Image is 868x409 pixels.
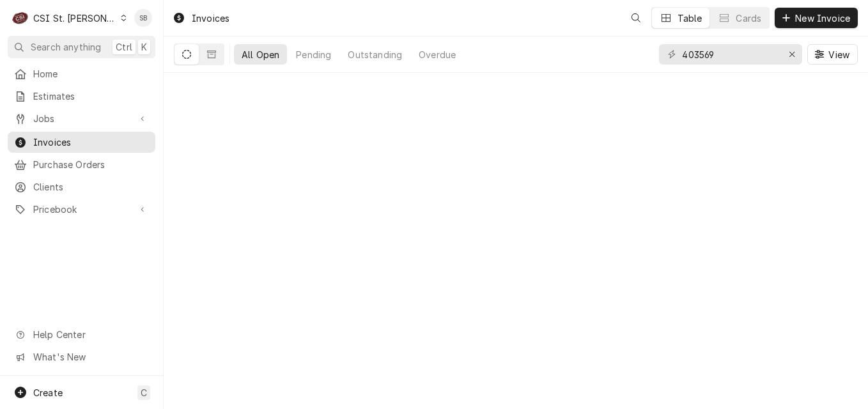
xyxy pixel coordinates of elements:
[242,48,279,61] div: All Open
[348,48,402,61] div: Outstanding
[33,350,148,364] span: What's New
[33,67,149,81] span: Home
[826,48,852,61] span: View
[782,44,802,65] button: Erase input
[626,8,646,28] button: Open search
[8,86,155,107] a: Estimates
[31,40,101,54] span: Search anything
[296,48,331,61] div: Pending
[8,132,155,153] a: Invoices
[12,9,29,27] div: C
[8,199,155,220] a: Go to Pricebook
[678,12,702,25] div: Table
[33,112,130,125] span: Jobs
[33,12,116,25] div: CSI St. [PERSON_NAME]
[8,346,155,367] a: Go to What's New
[682,44,778,65] input: Keyword search
[33,328,148,341] span: Help Center
[116,40,132,54] span: Ctrl
[736,12,761,25] div: Cards
[33,387,63,398] span: Create
[8,63,155,84] a: Home
[807,44,858,65] button: View
[8,176,155,197] a: Clients
[8,154,155,175] a: Purchase Orders
[134,9,152,27] div: SB
[33,203,130,216] span: Pricebook
[8,36,155,58] button: Search anythingCtrlK
[33,89,149,103] span: Estimates
[33,158,149,171] span: Purchase Orders
[8,108,155,129] a: Go to Jobs
[8,324,155,345] a: Go to Help Center
[419,48,456,61] div: Overdue
[775,8,858,28] button: New Invoice
[141,40,147,54] span: K
[134,9,152,27] div: Shayla Bell's Avatar
[33,180,149,194] span: Clients
[793,12,853,25] span: New Invoice
[141,386,147,399] span: C
[33,135,149,149] span: Invoices
[12,9,29,27] div: CSI St. Louis's Avatar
